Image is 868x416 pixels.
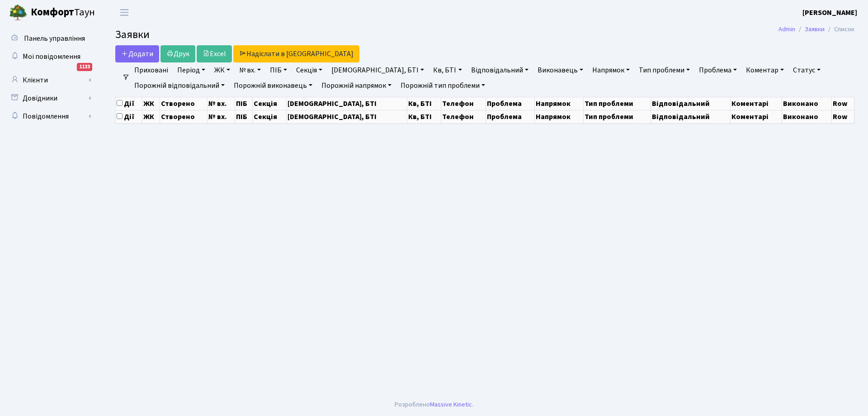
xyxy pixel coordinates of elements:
th: Створено [160,97,208,110]
th: Виконано [782,97,831,110]
div: Розроблено . [395,400,473,410]
th: [DEMOGRAPHIC_DATA], БТІ [287,97,407,110]
th: ПІБ [235,97,253,110]
th: Напрямок [535,97,584,110]
a: Надіслати в [GEOGRAPHIC_DATA] [233,45,359,62]
span: Додати [121,49,153,59]
th: Проблема [486,97,534,110]
a: Довідники [5,89,95,107]
a: [PERSON_NAME] [802,7,857,18]
th: Row [831,110,854,123]
a: Excel [197,45,232,62]
a: Порожній відповідальний [131,78,228,93]
th: Дії [116,110,142,123]
a: Виконавець [534,62,587,78]
th: Телефон [441,110,486,123]
img: logo.png [9,4,27,22]
th: Коментарі [730,97,782,110]
button: Переключити навігацію [113,5,136,20]
th: Проблема [486,110,534,123]
a: Секція [292,62,326,78]
span: Таун [31,5,95,20]
th: Виконано [782,110,831,123]
a: Напрямок [589,62,633,78]
a: Порожній напрямок [318,78,395,93]
a: Повідомлення [5,107,95,125]
li: Список [825,24,854,34]
a: [DEMOGRAPHIC_DATA], БТІ [328,62,428,78]
a: Порожній тип проблеми [397,78,489,93]
div: 1133 [77,63,92,71]
th: Коментарі [730,110,782,123]
a: Панель управління [5,29,95,48]
nav: breadcrumb [765,20,868,39]
a: Клієнти [5,71,95,89]
th: ЖК [142,97,160,110]
b: Комфорт [31,5,74,19]
a: № вх. [236,62,264,78]
th: Кв, БТІ [407,110,441,123]
th: Секція [253,110,287,123]
a: ЖК [211,62,234,78]
th: Row [831,97,854,110]
th: Тип проблеми [584,110,651,123]
a: Massive Kinetic [430,400,472,409]
span: Панель управління [24,33,85,43]
th: Відповідальний [651,97,730,110]
th: Секція [253,97,287,110]
th: Створено [160,110,208,123]
th: Тип проблеми [584,97,651,110]
span: Мої повідомлення [23,52,80,62]
a: Друк [160,45,195,62]
a: Мої повідомлення1133 [5,48,95,66]
a: Коментар [742,62,788,78]
a: Admin [778,24,795,34]
th: № вх. [208,97,235,110]
a: Статус [789,62,824,78]
a: Додати [115,45,159,62]
th: Дії [116,97,142,110]
a: Приховані [131,62,172,78]
a: ПІБ [266,62,291,78]
a: Заявки [805,24,825,34]
th: Напрямок [535,110,584,123]
a: Порожній виконавець [230,78,316,93]
th: Відповідальний [651,110,730,123]
th: Кв, БТІ [407,97,441,110]
th: [DEMOGRAPHIC_DATA], БТІ [287,110,407,123]
a: Відповідальний [467,62,532,78]
th: ПІБ [235,110,253,123]
th: № вх. [208,110,235,123]
a: Проблема [695,62,741,78]
span: Заявки [115,27,150,43]
a: Період [174,62,209,78]
a: Кв, БТІ [429,62,465,78]
th: ЖК [142,110,160,123]
th: Телефон [441,97,486,110]
a: Тип проблеми [635,62,693,78]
